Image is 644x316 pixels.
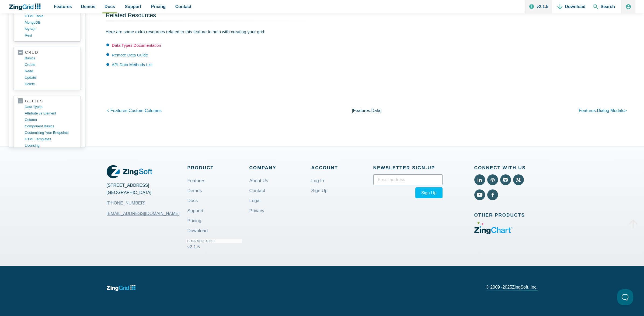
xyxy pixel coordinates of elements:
a: Contact [249,184,265,197]
a: MySQL [25,26,76,32]
a: Download [187,224,208,237]
a: View Medium (External) [513,174,524,185]
a: Visit ZingChart (External) [474,231,513,235]
span: dialog modals [597,108,624,113]
a: View Github (External) [500,174,511,185]
a: Features [187,174,206,187]
span: Connect With Us [474,164,538,172]
a: guides [18,99,76,104]
a: [PHONE_NUMBER] [107,199,145,207]
a: features:dialog modals> [579,108,627,113]
small: Learn More About [186,239,242,243]
address: [STREET_ADDRESS] [GEOGRAPHIC_DATA] [107,182,187,207]
a: update [25,74,76,81]
span: v2.1.5 [187,244,200,249]
p: [features: ] [280,107,454,114]
p: © 2009 - ZingSoft, Inc. [486,285,537,290]
span: Demos [81,3,95,10]
a: Remote Data Guide [112,53,148,57]
a: create [25,62,76,68]
a: column [25,117,76,123]
span: Support [125,3,141,10]
a: API Data Methods List [112,62,152,67]
a: Pricing [187,214,201,227]
a: basics [25,55,76,62]
span: Company [249,164,311,172]
span: Other Products [474,211,538,219]
a: View Code Pen (External) [487,174,498,185]
span: 2025 [503,285,512,289]
a: delete [25,81,76,87]
a: [EMAIL_ADDRESS][DOMAIN_NAME] [107,207,180,220]
span: Contact [175,3,192,10]
a: customizing your endpoints [25,130,76,136]
a: Sign Up [311,184,328,197]
a: HTML templates [25,136,76,142]
a: Docs [187,194,198,207]
iframe: Toggle Customer Support [617,289,633,305]
a: ZingChart Logo. Click to return to the homepage [9,3,43,10]
input: Email address [373,174,443,185]
span: Features [54,3,72,10]
a: Support [187,204,204,217]
span: data [371,108,380,113]
a: < features:custom columns [107,108,162,113]
span: Newsletter Sign‑up [373,164,443,172]
a: rest [25,32,76,39]
a: read [25,68,76,74]
a: MongoDB [25,19,76,26]
span: Account [311,164,373,172]
span: Docs [105,3,115,10]
a: Learn More About v2.1.5 [187,235,243,253]
span: Pricing [151,3,166,10]
span: custom columns [128,108,162,113]
a: View LinkedIn (External) [474,174,485,185]
a: ZingGrid Logo [107,164,152,179]
p: Here are some extra resources related to this feature to help with creating your grid: [106,28,331,35]
a: Log In [311,174,324,187]
a: licensing [25,142,76,149]
span: Product [187,164,249,172]
a: Related Resources [106,12,156,19]
a: Data Types Documentation [112,43,161,48]
a: Attribute vs Element [25,110,76,117]
a: View Facebook (External) [487,189,498,200]
a: data types [25,104,76,110]
a: HTML table [25,13,76,19]
a: component basics [25,123,76,130]
a: View YouTube (External) [474,189,485,200]
a: ZingGrid logo [107,283,135,293]
button: Sign Up [415,187,443,198]
a: Legal [249,194,261,207]
a: crud [18,50,76,55]
a: Demos [187,184,202,197]
a: About Us [249,174,268,187]
a: Privacy [249,204,264,217]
